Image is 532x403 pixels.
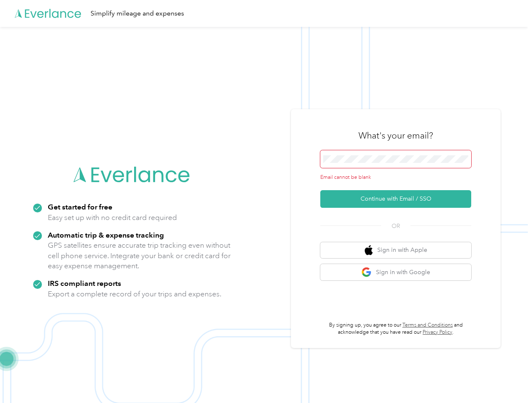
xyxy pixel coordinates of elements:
h3: What's your email? [358,130,433,141]
button: Continue with Email / SSO [320,190,471,208]
img: google logo [361,267,372,277]
div: Simplify mileage and expenses [91,8,184,19]
strong: Get started for free [48,202,112,211]
div: Email cannot be blank [320,174,471,181]
p: GPS satellites ensure accurate trip tracking even without cell phone service. Integrate your bank... [48,240,231,271]
a: Terms and Conditions [402,322,453,328]
p: By signing up, you agree to our and acknowledge that you have read our . [320,322,471,336]
p: Export a complete record of your trips and expenses. [48,289,221,299]
img: apple logo [365,245,373,256]
span: OR [381,222,410,230]
strong: Automatic trip & expense tracking [48,230,164,239]
p: Easy set up with no credit card required [48,212,177,223]
button: apple logoSign in with Apple [320,242,471,259]
strong: IRS compliant reports [48,279,121,288]
button: google logoSign in with Google [320,264,471,280]
a: Privacy Policy [423,329,452,335]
